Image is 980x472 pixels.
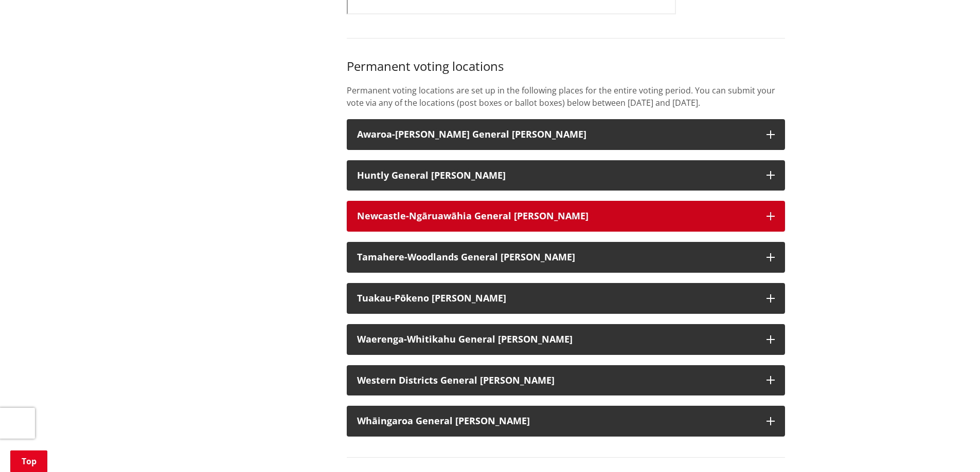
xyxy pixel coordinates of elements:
[10,450,47,472] a: Top
[357,374,555,386] strong: Western Districts General [PERSON_NAME]
[347,59,785,74] h3: Permanent voting locations
[347,283,785,314] button: Tuakau-Pōkeno [PERSON_NAME]
[357,129,756,140] h3: Awaroa-[PERSON_NAME] General [PERSON_NAME]
[357,333,573,345] strong: Waerenga-Whitikahu General [PERSON_NAME]
[347,365,785,396] button: Western Districts General [PERSON_NAME]
[347,84,785,109] p: Permanent voting locations are set up in the following places for the entire voting period. You c...
[347,160,785,191] button: Huntly General [PERSON_NAME]
[347,201,785,232] button: Newcastle-Ngāruawāhia General [PERSON_NAME]
[357,171,756,181] h3: Huntly General [PERSON_NAME]
[357,293,756,304] h3: Tuakau-Pōkeno [PERSON_NAME]
[357,210,589,222] strong: Newcastle-Ngāruawāhia General [PERSON_NAME]
[347,406,785,437] button: Whāingaroa General [PERSON_NAME]
[357,251,575,263] strong: Tamahere-Woodlands General [PERSON_NAME]
[357,414,530,427] strong: Whāingaroa General [PERSON_NAME]
[933,429,970,466] iframe: Messenger Launcher
[347,242,785,273] button: Tamahere-Woodlands General [PERSON_NAME]
[347,119,785,150] button: Awaroa-[PERSON_NAME] General [PERSON_NAME]
[347,324,785,355] button: Waerenga-Whitikahu General [PERSON_NAME]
